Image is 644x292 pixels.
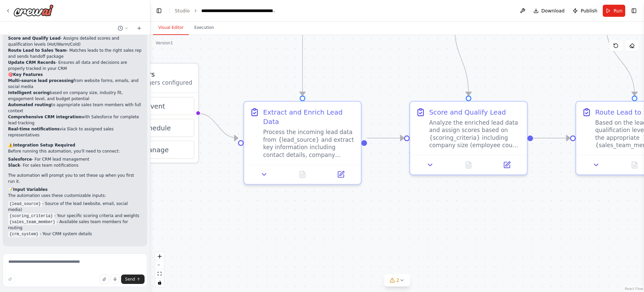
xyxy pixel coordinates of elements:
[8,231,40,237] code: {crm_system}
[155,278,164,287] button: toggle interactivity
[128,79,193,87] p: No triggers configured
[155,252,164,261] button: zoom in
[8,172,142,184] p: The automation will prompt you to set these up when you first run it.
[8,78,142,90] li: from website forms, emails, and social media
[175,8,190,13] a: Studio
[8,102,142,114] li: to appropriate sales team members with full context
[101,63,199,164] div: TriggersNo triggers configuredEventScheduleManage
[156,40,173,46] div: Version 1
[8,213,142,219] li: - Your specific scoring criteria and weights
[8,115,82,119] strong: Comprehensive CRM integration
[8,36,60,41] strong: Score and Qualify Lead
[8,219,57,225] code: {sales_team_member}
[115,24,131,32] button: Switch to previous chat
[8,48,67,53] strong: Route Lead to Sales Team
[8,201,42,207] code: {lead_source}
[449,23,473,95] g: Edge from 33e3875a-561c-4675-8bc6-db08d1873ecd to 55dfb8e7-6b2b-4952-a329-69ba8477aa50
[197,109,238,143] g: Edge from triggers to e6ba2f3b-ad57-47ff-b664-db76d76857df
[8,114,142,126] li: with Salesforce for complete lead tracking
[8,231,142,237] li: - Your CRM system details
[384,274,410,287] button: 2
[8,157,32,162] strong: Salesforce
[601,25,639,96] g: Edge from 67cfbc1c-c62f-44a2-9e2a-cd91edc485e3 to 34ff7b0b-9ee9-42b0-8a5c-8f5979db3710
[8,47,142,59] li: - Matches leads to the right sales rep and sends handoff package
[8,213,54,219] code: {scoring_criteria}
[490,159,523,171] button: Open in side panel
[533,133,570,143] g: Edge from 55dfb8e7-6b2b-4952-a329-69ba8477aa50 to 34ff7b0b-9ee9-42b0-8a5c-8f5979db3710
[8,142,142,148] h2: ⚠️
[8,193,142,199] p: The automation uses these customizable inputs:
[110,275,120,284] button: Click to speak your automation idea
[5,275,15,284] button: Improve this prompt
[106,97,194,115] button: Event
[298,25,307,96] g: Edge from 1ee85022-50ac-4745-8822-d690807ec1a9 to e6ba2f3b-ad57-47ff-b664-db76d76857df
[155,252,164,287] div: React Flow controls
[155,269,164,278] button: fit view
[367,133,404,143] g: Edge from e6ba2f3b-ad57-47ff-b664-db76d76857df to 55dfb8e7-6b2b-4952-a329-69ba8477aa50
[263,128,355,159] div: Process the incoming lead data from {lead_source} and extract key information including contact d...
[8,127,60,131] strong: Real-time notifications
[13,187,48,192] strong: Input Variables
[8,72,142,78] h2: 🎯
[154,6,164,15] button: Hide left sidebar
[8,60,56,65] strong: Update CRM Records
[429,108,506,117] div: Score and Qualify Lead
[8,90,50,95] strong: Intelligent scoring
[629,6,639,15] button: Show right sidebar
[189,21,219,35] button: Execution
[243,101,362,185] div: Extract and Enrich Lead DataProcess the incoming lead data from {lead_source} and extract key inf...
[106,141,194,159] button: Manage
[140,123,171,132] span: Schedule
[570,5,600,17] button: Publish
[625,287,643,291] a: React Flow attribution
[581,7,597,14] span: Publish
[13,4,54,16] img: Logo
[13,72,43,77] strong: Key Features
[121,275,145,284] button: Send
[134,24,145,32] button: Start a new chat
[8,201,142,213] li: - Source of the lead (website, email, social media)
[8,59,142,72] li: - Ensures all data and decisions are properly tracked in your CRM
[106,119,194,137] button: Schedule
[531,5,568,17] button: Download
[153,21,189,35] button: Visual Editor
[8,78,73,83] strong: Multi-source lead processing
[155,261,164,269] button: zoom out
[8,162,142,168] li: - For sales team notifications
[8,90,142,102] li: based on company size, industry fit, engagement level, and budget potential
[324,169,357,180] button: Open in side panel
[8,163,20,168] strong: Slack
[8,156,142,162] li: - For CRM lead management
[8,186,142,193] h2: 📝
[396,277,399,284] span: 2
[8,102,51,107] strong: Automated routing
[100,275,109,284] button: Upload files
[603,5,625,17] button: Run
[125,277,135,282] span: Send
[429,119,521,150] div: Analyze the enriched lead data and assign scores based on {scoring_criteria} including company si...
[409,101,528,175] div: Score and Qualify LeadAnalyze the enriched lead data and assign scores based on {scoring_criteria...
[8,126,142,138] li: via Slack to assigned sales representatives
[541,7,565,14] span: Download
[448,159,489,171] button: No output available
[613,7,623,14] span: Run
[8,35,142,47] li: - Assigns detailed scores and qualification levels (Hot/Warm/Cold)
[8,148,142,154] p: Before running this automation, you'll need to connect:
[263,108,355,127] div: Extract and Enrich Lead Data
[143,145,169,154] span: Manage
[8,219,142,231] li: - Available sales team members for routing
[128,70,193,79] h3: Triggers
[175,7,277,14] nav: breadcrumb
[282,169,323,180] button: No output available
[146,101,165,111] span: Event
[13,143,75,148] strong: Integration Setup Required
